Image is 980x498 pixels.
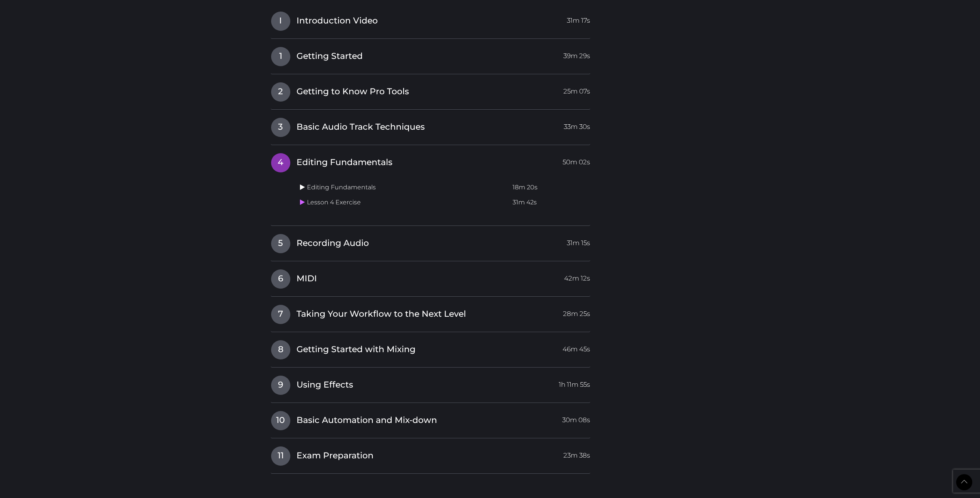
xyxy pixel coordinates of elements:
[564,118,590,132] span: 33m 30s
[271,118,290,137] span: 3
[956,474,972,490] a: Back to Top
[297,121,425,133] span: Basic Audio Track Techniques
[271,446,591,462] a: 11Exam Preparation23m 38s
[297,344,415,356] span: Getting Started with Mixing
[297,379,353,391] span: Using Effects
[271,446,290,466] span: 11
[567,234,590,248] span: 31m 15s
[509,195,590,210] td: 31m 42s
[562,411,590,425] span: 30m 08s
[297,450,374,462] span: Exam Preparation
[297,195,509,210] td: Lesson 4 Exercise
[271,411,290,430] span: 10
[271,340,290,359] span: 8
[297,180,509,195] td: Editing Fundamentals
[271,411,591,427] a: 10Basic Automation and Mix-down30m 08s
[271,153,591,169] a: 4Editing Fundamentals50m 02s
[297,15,378,27] span: Introduction Video
[271,82,290,102] span: 2
[271,305,290,324] span: 7
[567,12,590,25] span: 31m 17s
[271,269,591,285] a: 6MIDI42m 12s
[563,82,590,96] span: 25m 07s
[563,153,590,167] span: 50m 02s
[271,234,591,250] a: 5Recording Audio31m 15s
[559,376,590,389] span: 1h 11m 55s
[271,12,290,31] span: I
[297,86,409,98] span: Getting to Know Pro Tools
[271,47,591,63] a: 1Getting Started39m 29s
[509,180,590,195] td: 18m 20s
[297,237,369,249] span: Recording Audio
[271,11,591,27] a: IIntroduction Video31m 17s
[563,340,590,354] span: 46m 45s
[297,308,466,320] span: Taking Your Workflow to the Next Level
[271,47,290,66] span: 1
[297,157,392,169] span: Editing Fundamentals
[271,376,290,395] span: 9
[271,82,591,98] a: 2Getting to Know Pro Tools25m 07s
[271,340,591,356] a: 8Getting Started with Mixing46m 45s
[271,269,290,289] span: 6
[297,50,363,62] span: Getting Started
[271,153,290,172] span: 4
[271,304,591,321] a: 7Taking Your Workflow to the Next Level28m 25s
[563,47,590,61] span: 39m 29s
[271,117,591,134] a: 3Basic Audio Track Techniques33m 30s
[564,269,590,283] span: 42m 12s
[271,234,290,253] span: 5
[563,305,590,319] span: 28m 25s
[297,273,317,285] span: MIDI
[297,414,437,426] span: Basic Automation and Mix-down
[271,375,591,391] a: 9Using Effects1h 11m 55s
[563,446,590,460] span: 23m 38s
